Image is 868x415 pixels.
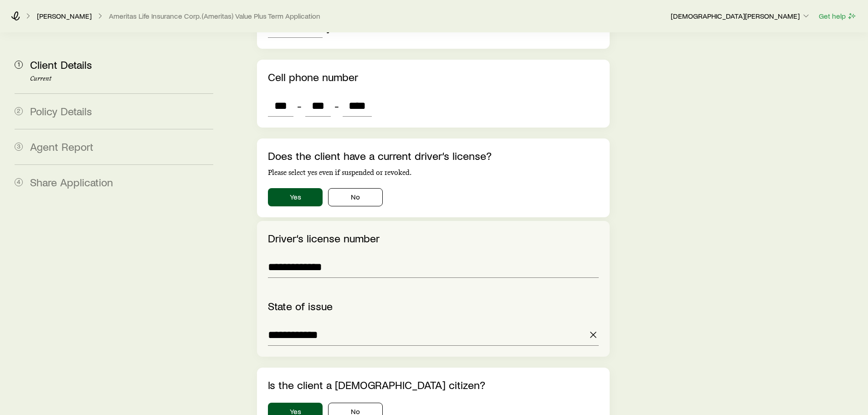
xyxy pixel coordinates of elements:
[36,12,92,20] a: [PERSON_NAME]
[818,11,857,21] button: Get help
[30,58,92,71] span: Client Details
[268,188,323,206] button: Yes
[15,61,23,69] span: 1
[671,11,811,20] p: [DEMOGRAPHIC_DATA][PERSON_NAME]
[30,175,113,189] span: Share Application
[108,12,321,20] button: Ameritas Life Insurance Corp. (Ameritas) Value Plus Term Application
[268,299,333,313] label: State of issue
[268,378,485,391] label: Is the client a [DEMOGRAPHIC_DATA] citizen?
[334,99,339,112] span: -
[670,11,811,22] button: [DEMOGRAPHIC_DATA][PERSON_NAME]
[297,99,302,112] span: -
[30,104,92,118] span: Policy Details
[268,70,358,83] label: Cell phone number
[268,149,492,162] label: Does the client have a current driver‘s license?
[268,188,598,206] div: driversLicense.hasCurrentLicense
[30,75,213,82] p: Current
[15,107,23,115] span: 2
[268,168,598,177] p: Please select yes even if suspended or revoked.
[328,188,383,206] button: No
[15,143,23,151] span: 3
[268,231,380,245] label: Driver‘s license number
[30,140,93,153] span: Agent Report
[15,178,23,186] span: 4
